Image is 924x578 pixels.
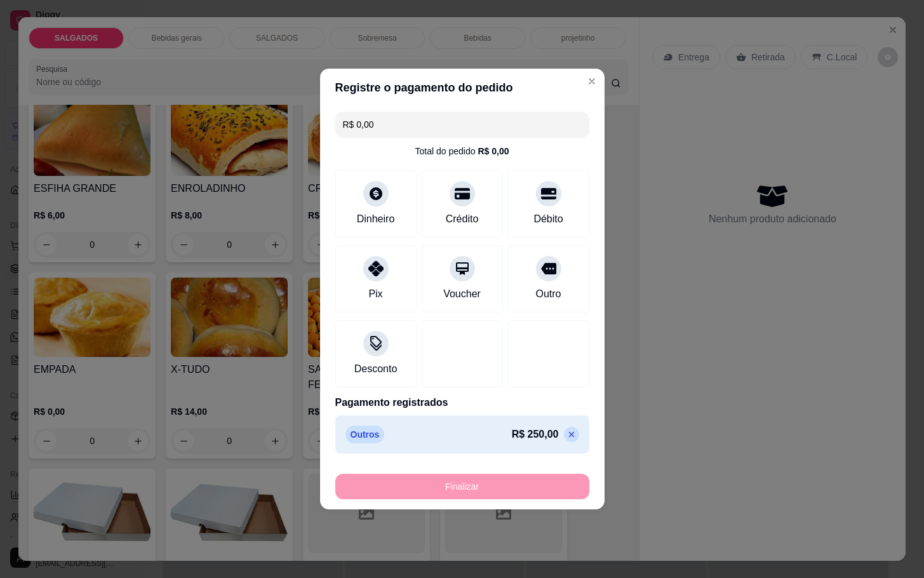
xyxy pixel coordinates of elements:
[415,145,509,158] div: Total do pedido
[478,145,509,158] div: R$ 0,00
[582,71,602,91] button: Close
[357,212,395,227] div: Dinheiro
[320,69,605,107] header: Registre o pagamento do pedido
[335,395,589,410] p: Pagamento registrados
[343,112,582,137] input: Ex.: hambúrguer de cordeiro
[533,212,563,227] div: Débito
[368,286,382,302] div: Pix
[345,426,385,443] p: Outros
[354,361,398,377] div: Desconto
[446,212,479,227] div: Crédito
[443,286,481,302] div: Voucher
[535,286,561,302] div: Outro
[512,427,559,442] p: R$ 250,00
